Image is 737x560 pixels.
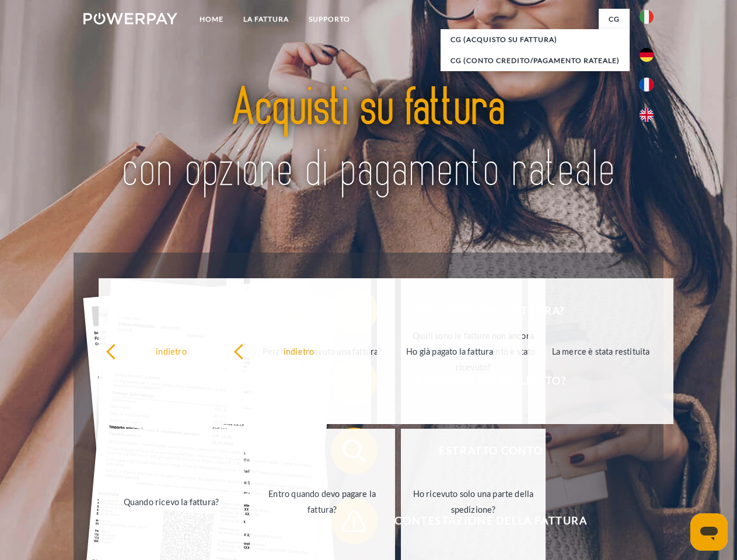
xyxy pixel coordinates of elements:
[599,9,630,30] a: CG
[640,108,654,122] img: en
[408,486,539,517] div: Ho ricevuto solo una parte della spedizione?
[257,486,388,517] div: Entro quando devo pagare la fattura?
[640,78,654,92] img: fr
[233,343,365,359] div: indietro
[106,343,237,359] div: indietro
[83,13,177,24] img: logo-powerpay-white.svg
[535,343,666,359] div: La merce è stata restituita
[233,9,299,30] a: LA FATTURA
[640,48,654,62] img: de
[690,513,728,551] iframe: Pulsante per aprire la finestra di messaggistica
[299,9,360,30] a: Supporto
[190,9,233,30] a: Home
[111,56,626,223] img: title-powerpay_it.svg
[640,10,654,24] img: it
[441,29,630,50] a: CG (Acquisto su fattura)
[384,343,515,359] div: Ho già pagato la fattura
[106,494,237,509] div: Quando ricevo la fattura?
[441,50,630,71] a: CG (Conto Credito/Pagamento rateale)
